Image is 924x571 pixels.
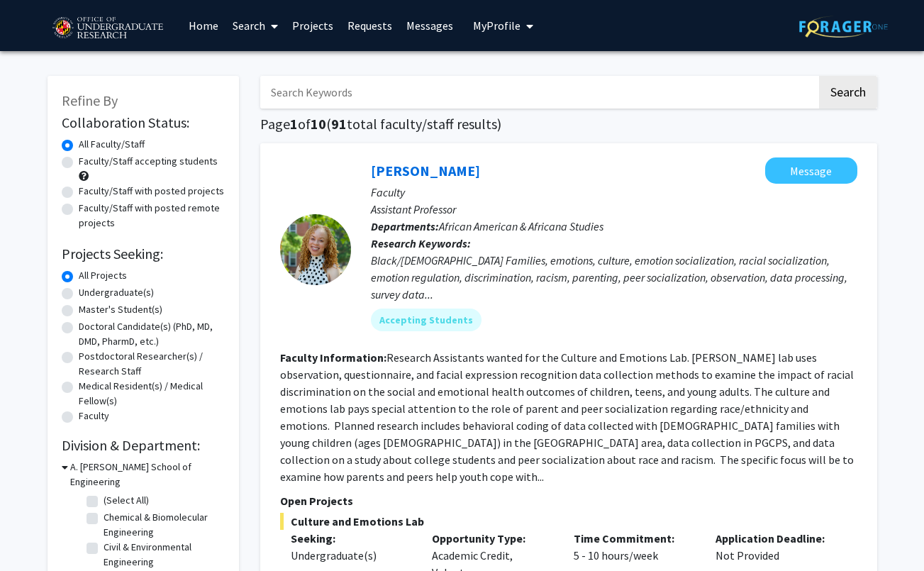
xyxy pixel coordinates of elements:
[62,437,225,454] h2: Division & Department:
[104,510,221,540] label: Chemical & Biomolecular Engineering
[311,115,326,133] span: 10
[79,379,225,409] label: Medical Resident(s) / Medical Fellow(s)
[285,1,340,50] a: Projects
[340,1,399,50] a: Requests
[79,184,224,199] label: Faculty/Staff with posted projects
[819,76,877,109] button: Search
[79,285,154,300] label: Undergraduate(s)
[79,349,225,379] label: Postdoctoral Researcher(s) / Research Staff
[79,302,162,317] label: Master's Student(s)
[280,350,386,365] b: Faculty Information:
[371,201,857,218] p: Assistant Professor
[399,1,460,50] a: Messages
[439,219,603,233] span: African American & Africana Studies
[473,18,521,33] span: My Profile
[62,114,225,131] h2: Collaboration Status:
[79,268,127,283] label: All Projects
[260,116,877,133] h1: Page of ( total faculty/staff results)
[79,137,145,152] label: All Faculty/Staff
[182,1,226,50] a: Home
[226,1,285,50] a: Search
[79,201,225,231] label: Faculty/Staff with posted remote projects
[371,252,857,303] div: Black/[DEMOGRAPHIC_DATA] Families, emotions, culture, emotion socialization, racial socialization...
[290,115,298,133] span: 1
[574,530,694,547] p: Time Commitment:
[104,493,149,508] label: (Select All)
[291,530,411,547] p: Seeking:
[371,162,480,179] a: [PERSON_NAME]
[48,11,167,46] img: University of Maryland Logo
[371,309,482,331] mat-chip: Accepting Students
[371,184,857,201] p: Faculty
[70,460,225,489] h3: A. [PERSON_NAME] School of Engineering
[799,16,888,38] img: ForagerOne Logo
[79,409,109,423] label: Faculty
[11,507,60,560] iframe: Chat
[104,540,221,570] label: Civil & Environmental Engineering
[280,350,854,484] fg-read-more: Research Assistants wanted for the Culture and Emotions Lab. [PERSON_NAME] lab uses observation, ...
[62,245,225,262] h2: Projects Seeking:
[62,92,118,109] span: Refine By
[432,530,552,547] p: Opportunity Type:
[280,513,857,530] span: Culture and Emotions Lab
[260,76,817,109] input: Search Keywords
[291,547,411,564] div: Undergraduate(s)
[716,530,836,547] p: Application Deadline:
[371,236,471,250] b: Research Keywords:
[371,219,439,233] b: Departments:
[280,492,857,509] p: Open Projects
[765,157,857,184] button: Message Angel Dunbar
[79,319,225,349] label: Doctoral Candidate(s) (PhD, MD, DMD, PharmD, etc.)
[331,115,347,133] span: 91
[79,154,218,169] label: Faculty/Staff accepting students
